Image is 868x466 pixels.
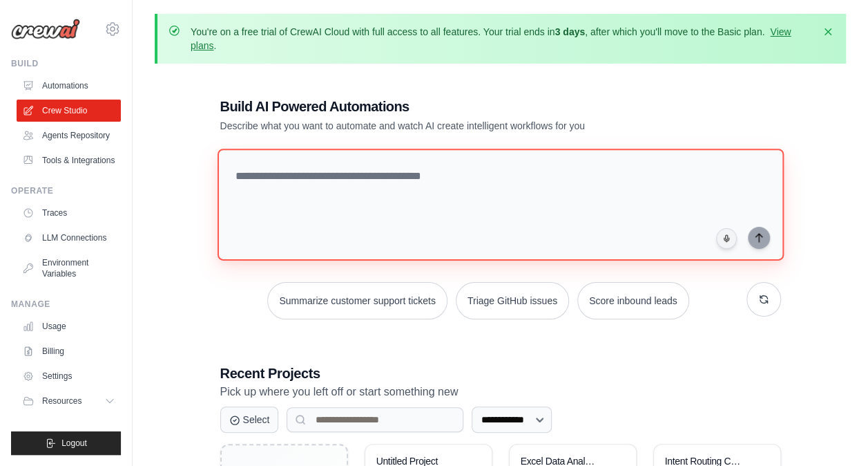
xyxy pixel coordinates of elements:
a: Agents Repository [17,124,121,147]
a: Automations [17,75,121,97]
div: Manage [11,299,121,310]
p: Describe what you want to automate and watch AI create intelligent workflows for you [220,119,684,133]
span: Resources [42,395,81,407]
p: Pick up where you left off or start something new [220,383,781,401]
a: Usage [17,315,121,337]
button: Get new suggestions [746,282,781,317]
button: Resources [17,390,121,412]
a: LLM Connections [17,227,121,249]
div: Build [11,58,121,69]
p: You're on a free trial of CrewAI Cloud with full access to all features. Your trial ends in , aft... [191,25,813,53]
a: Settings [17,365,121,387]
button: Triage GitHub issues [456,282,569,319]
button: Select [220,407,279,433]
a: Environment Variables [17,252,121,285]
h3: Recent Projects [220,364,781,383]
a: Traces [17,202,121,224]
strong: 3 days [554,26,585,37]
button: Score inbound leads [577,282,689,319]
button: Logout [11,431,121,455]
img: Logo [11,19,80,39]
span: Logout [61,438,87,449]
button: Click to speak your automation idea [716,228,737,249]
div: Operate [11,185,121,196]
a: Tools & Integrations [17,149,121,171]
a: Crew Studio [17,100,121,122]
h1: Build AI Powered Automations [220,97,684,116]
a: Billing [17,340,121,362]
button: Summarize customer support tickets [267,282,447,319]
